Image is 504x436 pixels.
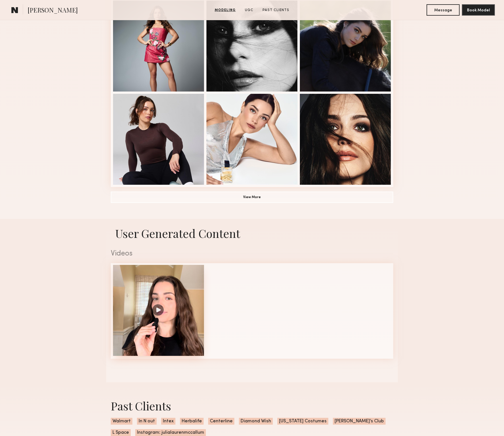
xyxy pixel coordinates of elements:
[111,192,393,203] button: View More
[243,8,256,13] a: UGC
[427,4,460,16] button: Message
[111,429,131,436] span: L Space
[111,398,393,413] div: Past Clients
[462,7,495,12] a: Book Model
[277,418,328,425] span: [US_STATE] Costumes
[111,418,132,425] span: Walmart
[161,418,175,425] span: Intex
[260,8,292,13] a: Past Clients
[106,226,398,241] h1: User Generated Content
[208,418,234,425] span: Centerline
[28,6,78,16] span: [PERSON_NAME]
[333,418,386,425] span: [PERSON_NAME]’s Club
[180,418,204,425] span: Herbalife
[212,8,238,13] a: Modeling
[135,429,206,436] span: Instagram: julialaurenmccallum
[239,418,273,425] span: Diamond Wish
[462,4,495,16] button: Book Model
[137,418,157,425] span: In N out
[111,250,393,258] div: Videos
